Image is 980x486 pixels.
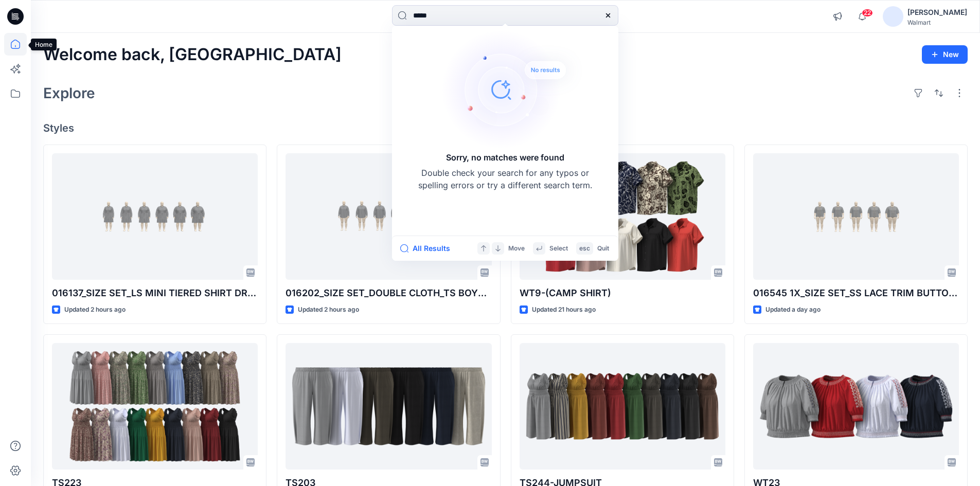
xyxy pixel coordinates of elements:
a: 016545 1X_SIZE SET_SS LACE TRIM BUTTON DOWN TOP [753,153,959,280]
h4: Styles [43,122,968,134]
div: [PERSON_NAME] [907,6,967,19]
a: WT9-(CAMP SHIRT) [520,153,725,280]
div: Walmart [907,19,967,26]
img: avatar [883,6,903,27]
a: 016202_SIZE SET_DOUBLE CLOTH_TS BOYFRIEND SHIRT [286,153,491,280]
p: Updated 2 hours ago [298,304,359,315]
p: 016137_SIZE SET_LS MINI TIERED SHIRT DRESS [52,286,258,300]
p: Updated 2 hours ago [64,304,126,315]
h2: Welcome back, [GEOGRAPHIC_DATA] [43,45,342,64]
a: TS244-JUMPSUIT [520,343,725,470]
p: Updated a day ago [765,304,821,315]
p: esc [579,243,590,254]
a: TS223 [52,343,258,470]
p: 016545 1X_SIZE SET_SS LACE TRIM BUTTON DOWN TOP [753,286,959,300]
a: TS203 [286,343,491,470]
h2: Explore [43,85,95,101]
p: WT9-(CAMP SHIRT) [520,286,725,300]
p: Updated 21 hours ago [532,304,596,315]
span: 22 [862,9,873,17]
p: 016202_SIZE SET_DOUBLE CLOTH_TS BOYFRIEND SHIRT [286,286,491,300]
h5: Sorry, no matches were found [446,151,564,164]
button: New [922,45,968,64]
p: Quit [597,243,609,254]
p: Move [508,243,525,254]
button: All Results [400,242,457,255]
a: WT23 [753,343,959,470]
a: 016137_SIZE SET_LS MINI TIERED SHIRT DRESS [52,153,258,280]
img: Sorry, no matches were found [441,28,585,151]
p: Select [549,243,568,254]
p: Double check your search for any typos or spelling errors or try a different search term. [418,167,593,191]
